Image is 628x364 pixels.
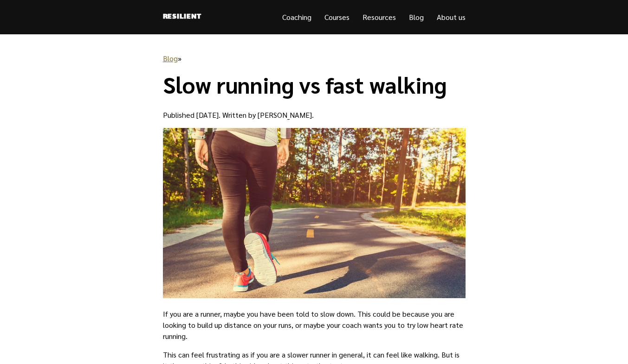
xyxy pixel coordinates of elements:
img: Woman walking down a road [163,128,466,298]
a: Resources [363,12,396,22]
p: Published [DATE]. Written by [PERSON_NAME]. [163,109,466,121]
p: If you are a runner, maybe you have been told to slow down. This could be because you are looking... [163,308,466,342]
a: Coaching [282,12,311,22]
a: Blog [409,12,424,22]
a: About us [437,12,466,22]
p: » [163,53,466,64]
h1: Slow running vs fast walking [163,71,466,98]
a: Resilient [163,11,201,23]
a: Courses [324,12,350,22]
a: Blog [163,53,178,63]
